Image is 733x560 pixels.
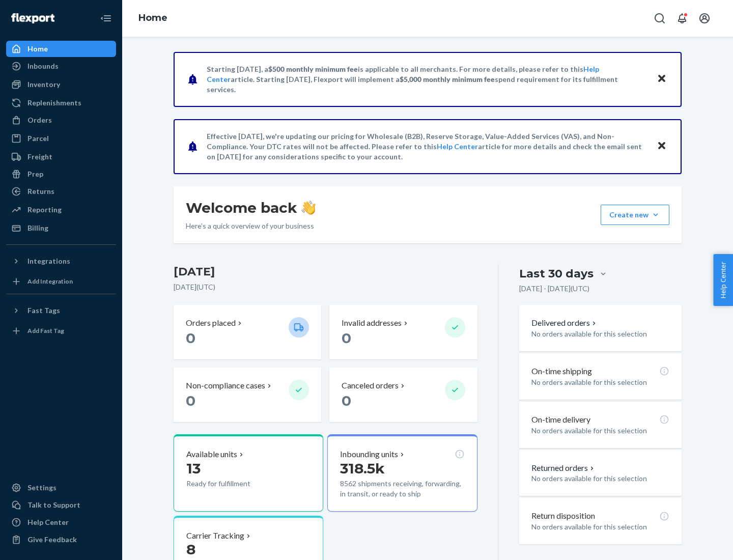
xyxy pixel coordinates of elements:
[186,541,195,558] span: 8
[186,329,195,347] span: 0
[6,166,116,182] a: Prep
[27,483,57,493] div: Settings
[531,377,669,387] p: No orders available for this selection
[27,61,59,71] div: Inbounds
[340,479,464,499] p: 8562 shipments receiving, forwarding, in transit, or ready to ship
[174,282,477,292] p: [DATE] ( UTC )
[27,44,48,54] div: Home
[186,392,195,409] span: 0
[27,152,52,162] div: Freight
[27,205,62,215] div: Reporting
[519,284,589,294] p: [DATE] - [DATE] ( UTC )
[6,302,116,319] button: Fast Tags
[186,221,316,231] p: Here’s a quick overview of your business
[27,98,81,108] div: Replenishments
[27,79,60,90] div: Inventory
[601,205,669,225] button: Create new
[694,8,715,29] button: Open account menu
[655,72,668,87] button: Close
[531,510,595,522] p: Return disposition
[130,4,176,33] ol: breadcrumbs
[531,366,592,377] p: On-time shipping
[207,131,647,162] p: Effective [DATE], we're updating our pricing for Wholesale (B2B), Reserve Storage, Value-Added Se...
[6,253,116,269] button: Integrations
[268,65,358,73] span: $500 monthly minimum fee
[186,479,280,489] p: Ready for fulfillment
[27,277,73,286] div: Add Integration
[186,460,201,477] span: 13
[27,305,60,316] div: Fast Tags
[6,480,116,496] a: Settings
[27,186,54,197] div: Returns
[138,12,167,23] a: Home
[342,317,402,329] p: Invalid addresses
[655,139,668,154] button: Close
[327,434,477,512] button: Inbounding units318.5k8562 shipments receiving, forwarding, in transit, or ready to ship
[531,414,590,426] p: On-time delivery
[27,326,64,335] div: Add Fast Tag
[531,329,669,339] p: No orders available for this selection
[186,449,237,460] p: Available units
[6,323,116,339] a: Add Fast Tag
[519,266,594,282] div: Last 30 days
[531,317,598,329] button: Delivered orders
[6,531,116,548] button: Give Feedback
[6,202,116,218] a: Reporting
[174,264,477,280] h3: [DATE]
[186,530,244,542] p: Carrier Tracking
[11,13,54,23] img: Flexport logo
[650,8,670,29] button: Open Search Box
[186,317,236,329] p: Orders placed
[6,58,116,74] a: Inbounds
[713,254,733,306] button: Help Center
[27,115,52,125] div: Orders
[96,8,116,29] button: Close Navigation
[174,305,321,359] button: Orders placed 0
[6,220,116,236] a: Billing
[531,462,596,474] button: Returned orders
[437,142,478,151] a: Help Center
[6,76,116,93] a: Inventory
[342,380,399,391] p: Canceled orders
[301,201,316,215] img: hand-wave emoji
[207,64,647,95] p: Starting [DATE], a is applicable to all merchants. For more details, please refer to this article...
[329,305,477,359] button: Invalid addresses 0
[186,199,316,217] h1: Welcome back
[27,535,77,545] div: Give Feedback
[174,434,323,512] button: Available units13Ready for fulfillment
[27,169,43,179] div: Prep
[6,95,116,111] a: Replenishments
[400,75,495,83] span: $5,000 monthly minimum fee
[27,256,70,266] div: Integrations
[27,133,49,144] div: Parcel
[672,8,692,29] button: Open notifications
[174,368,321,422] button: Non-compliance cases 0
[27,223,48,233] div: Billing
[531,522,669,532] p: No orders available for this selection
[6,149,116,165] a: Freight
[6,273,116,290] a: Add Integration
[329,368,477,422] button: Canceled orders 0
[27,517,69,527] div: Help Center
[342,329,351,347] span: 0
[6,183,116,200] a: Returns
[531,426,669,436] p: No orders available for this selection
[186,380,265,391] p: Non-compliance cases
[340,449,398,460] p: Inbounding units
[342,392,351,409] span: 0
[27,500,80,510] div: Talk to Support
[6,130,116,147] a: Parcel
[6,497,116,513] a: Talk to Support
[6,514,116,530] a: Help Center
[340,460,385,477] span: 318.5k
[6,41,116,57] a: Home
[531,473,669,484] p: No orders available for this selection
[6,112,116,128] a: Orders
